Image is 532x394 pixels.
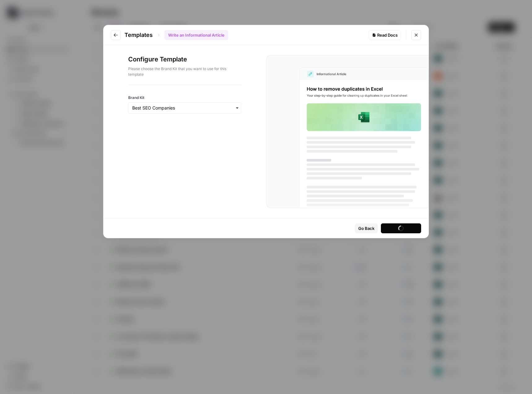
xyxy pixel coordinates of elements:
div: Go Back [358,225,374,231]
div: Templates [124,30,228,40]
button: Go Back [355,223,378,233]
div: Configure Template [128,55,241,85]
div: Write an Informational Article [164,30,228,40]
a: Read Docs [369,30,401,40]
label: Brand Kit [128,95,241,101]
input: Best SEO Companies [132,105,237,111]
div: Read Docs [372,32,398,38]
button: Close modal [411,30,421,40]
button: Go to previous step [111,30,121,40]
p: Please choose the Brand Kit that you want to use for this template [128,66,241,77]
